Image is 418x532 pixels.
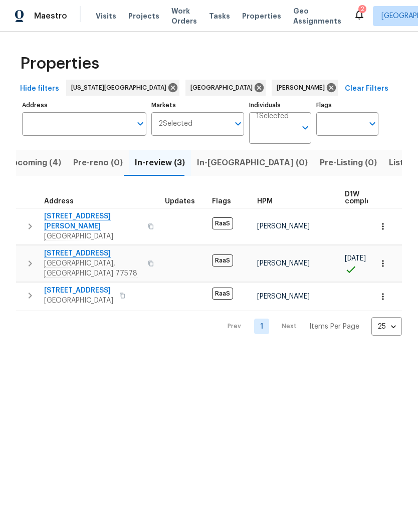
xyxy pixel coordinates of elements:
[7,156,61,170] span: Upcoming (4)
[320,156,377,170] span: Pre-Listing (0)
[242,11,281,21] span: Properties
[20,59,99,69] span: Properties
[135,156,185,170] span: In-review (3)
[71,83,170,93] span: [US_STATE][GEOGRAPHIC_DATA]
[158,120,192,128] span: 2 Selected
[345,191,378,205] span: D1W complete
[212,254,233,267] span: RaaS
[44,296,113,306] span: [GEOGRAPHIC_DATA]
[298,121,312,135] button: Open
[171,6,197,26] span: Work Orders
[22,102,146,108] label: Address
[257,198,273,205] span: HPM
[272,80,338,96] div: [PERSON_NAME]
[345,83,388,95] span: Clear Filters
[345,255,366,262] span: [DATE]
[73,156,123,170] span: Pre-reno (0)
[212,198,231,205] span: Flags
[185,80,266,96] div: [GEOGRAPHIC_DATA]
[293,6,341,26] span: Geo Assignments
[133,117,147,131] button: Open
[254,319,269,334] a: Goto page 1
[316,102,378,108] label: Flags
[16,80,63,98] button: Hide filters
[212,217,233,229] span: RaaS
[197,156,308,170] span: In-[GEOGRAPHIC_DATA] (0)
[231,117,245,131] button: Open
[309,322,359,332] p: Items Per Page
[365,117,379,131] button: Open
[218,317,402,336] nav: Pagination Navigation
[190,83,257,93] span: [GEOGRAPHIC_DATA]
[128,11,159,21] span: Projects
[66,80,179,96] div: [US_STATE][GEOGRAPHIC_DATA]
[256,112,289,121] span: 1 Selected
[257,223,310,230] span: [PERSON_NAME]
[34,11,67,21] span: Maestro
[257,293,310,300] span: [PERSON_NAME]
[249,102,311,108] label: Individuals
[361,4,364,14] div: 2
[96,11,116,21] span: Visits
[44,198,74,205] span: Address
[257,260,310,267] span: [PERSON_NAME]
[341,80,392,98] button: Clear Filters
[209,13,230,20] span: Tasks
[165,198,195,205] span: Updates
[44,286,113,296] span: [STREET_ADDRESS]
[151,102,245,108] label: Markets
[371,314,402,340] div: 25
[277,83,329,93] span: [PERSON_NAME]
[20,83,59,95] span: Hide filters
[212,288,233,300] span: RaaS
